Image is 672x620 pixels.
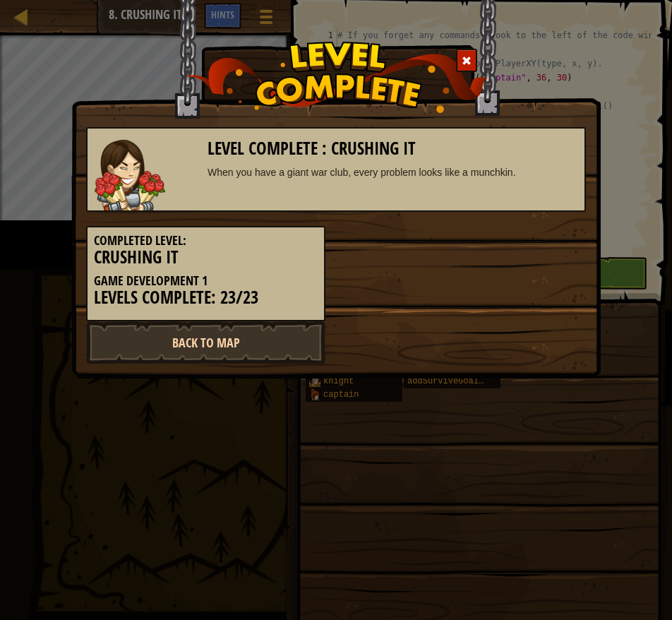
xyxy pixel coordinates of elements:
[208,139,578,158] h3: Level Complete : Crushing It
[94,274,318,288] h5: Game Development 1
[185,42,488,113] img: level_complete.png
[86,321,325,364] a: Back to Map
[95,140,165,210] img: guardian.png
[94,248,318,267] h3: Crushing It
[94,234,318,248] h5: Completed Level:
[94,288,318,307] h3: Levels Complete: 23/23
[208,165,578,179] div: When you have a giant war club, every problem looks like a munchkin.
